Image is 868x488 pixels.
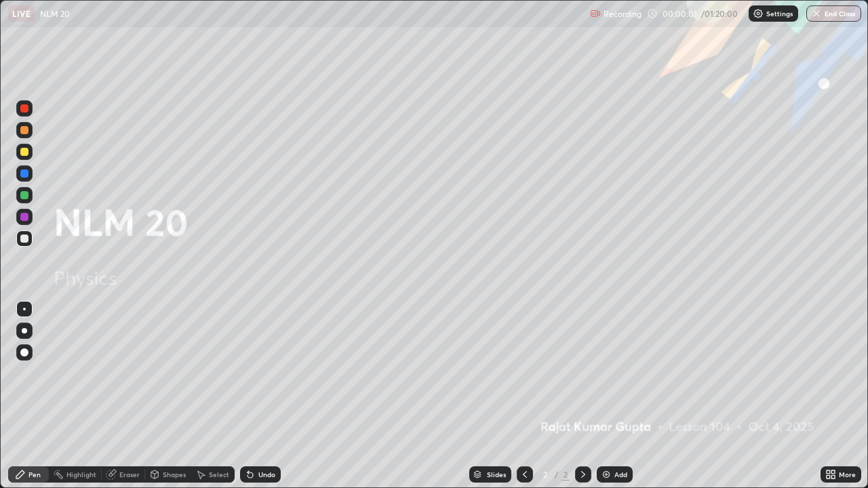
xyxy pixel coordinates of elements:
div: More [839,471,856,478]
p: Settings [766,10,793,17]
div: Undo [258,471,275,478]
p: Recording [604,9,642,19]
div: Shapes [163,471,186,478]
img: recording.375f2c34.svg [590,8,601,19]
div: Add [614,471,627,478]
div: Slides [487,471,506,478]
p: NLM 20 [40,8,70,19]
div: 2 [561,468,570,481]
p: LIVE [12,8,31,19]
img: end-class-cross [811,8,822,19]
div: Eraser [119,471,140,478]
div: Pen [28,471,41,478]
div: 2 [538,470,552,479]
div: / [555,470,559,479]
div: Highlight [66,471,96,478]
img: add-slide-button [601,469,612,480]
button: End Class [806,5,861,22]
img: class-settings-icons [753,8,764,19]
div: Select [209,471,229,478]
